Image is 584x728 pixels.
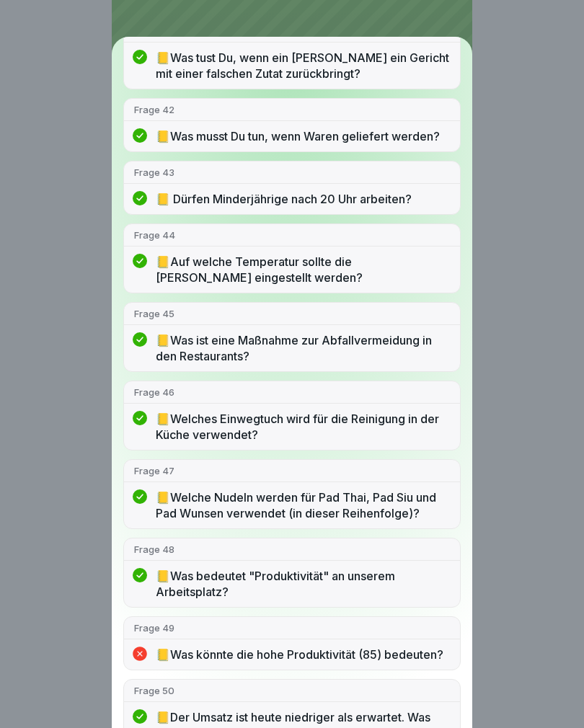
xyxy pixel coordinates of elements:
p: Frage 43 [134,166,450,179]
p: Frage 42 [134,103,450,116]
p: 📒Was bedeutet "Produktivität" an unserem Arbeitsplatz? [156,568,450,600]
p: 📒Was tust Du, wenn ein [PERSON_NAME] ein Gericht mit einer falschen Zutat zurückbringt? [156,50,450,81]
p: Frage 50 [134,684,450,697]
p: 📒 Dürfen Minderjährige nach 20 Uhr arbeiten? [156,191,450,207]
p: 📒Welche Nudeln werden für Pad Thai, Pad Siu und Pad Wunsen verwendet (in dieser Reihenfolge)? [156,489,450,521]
p: 📒Was könnte die hohe Produktivität (85) bedeuten? [156,647,450,662]
p: 📒Welches Einwegtuch wird für die Reinigung in der Küche verwendet? [156,411,450,443]
p: Frage 49 [134,621,450,634]
p: Frage 48 [134,543,450,556]
p: Frage 45 [134,307,450,320]
p: 📒Was musst Du tun, wenn Waren geliefert werden? [156,128,450,144]
p: Frage 47 [134,464,450,477]
p: Frage 44 [134,228,450,241]
p: Frage 46 [134,386,450,399]
p: 📒Auf welche Temperatur sollte die [PERSON_NAME] eingestellt werden? [156,254,450,285]
p: 📒Was ist eine Maßnahme zur Abfallvermeidung in den Restaurants? [156,332,450,364]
